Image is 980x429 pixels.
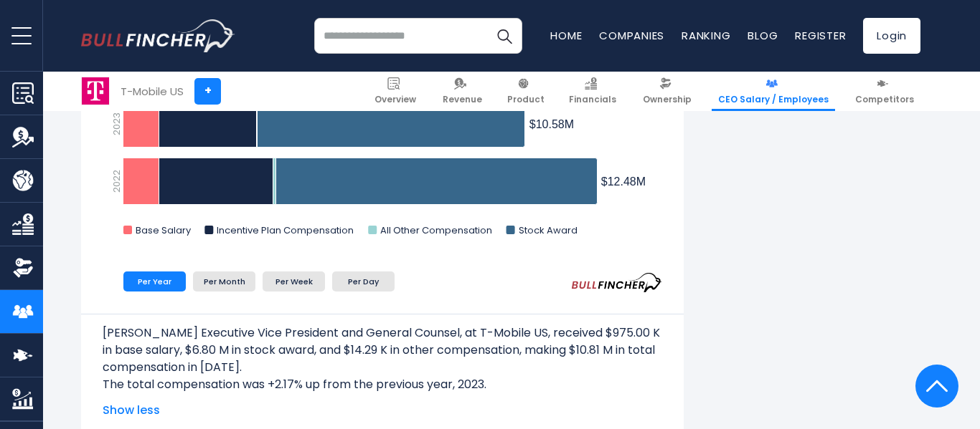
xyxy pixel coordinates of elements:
[643,94,692,105] span: Ownership
[81,19,235,52] img: bullfincher logo
[569,94,616,105] span: Financials
[103,324,662,376] p: [PERSON_NAME] Executive Vice President and General Counsel, at T-Mobile US, received $975.00 K in...
[194,78,221,105] a: +
[863,18,920,54] a: Login
[507,94,545,105] span: Product
[193,271,255,291] li: Per Month
[501,72,551,111] a: Product
[748,28,778,43] a: Blog
[136,223,192,237] text: Base Salary
[795,28,846,43] a: Register
[486,18,522,54] button: Search
[380,223,492,237] text: All Other Compensation
[12,257,34,279] img: Ownership
[855,94,914,105] span: Competitors
[636,72,698,111] a: Ownership
[599,28,664,43] a: Companies
[712,72,835,111] a: CEO Salary / Employees
[550,28,582,43] a: Home
[123,271,186,291] li: Per Year
[110,170,123,193] text: 2022
[443,94,482,105] span: Revenue
[368,72,423,111] a: Overview
[436,72,489,111] a: Revenue
[562,72,623,111] a: Financials
[82,77,109,105] img: TMUS logo
[263,271,325,291] li: Per Week
[110,112,123,135] text: 2023
[374,94,416,105] span: Overview
[718,94,829,105] span: CEO Salary / Employees
[682,28,730,43] a: Ranking
[529,118,574,130] tspan: $10.58M
[103,1,662,251] svg: Mark W. Nelson Executive Vice President and General Counsel
[103,376,662,393] p: The total compensation was +2.17% up from the previous year, 2023.
[217,223,354,237] text: Incentive Plan Compensation
[332,271,395,291] li: Per Day
[81,19,235,52] a: Go to homepage
[103,402,662,419] span: Show less
[849,72,920,111] a: Competitors
[519,223,578,237] text: Stock Award
[121,83,184,100] div: T-Mobile US
[601,175,646,188] tspan: $12.48M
